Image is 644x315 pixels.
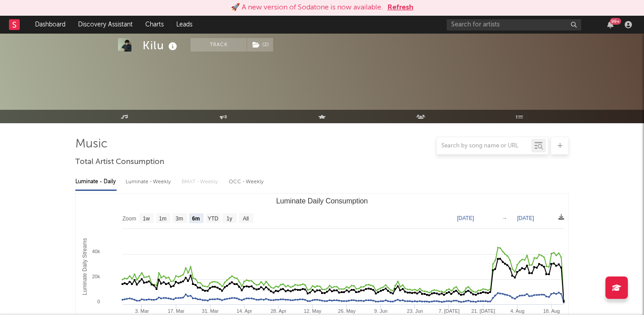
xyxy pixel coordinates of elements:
[543,308,560,314] text: 18. Aug
[75,157,164,168] span: Total Artist Consumption
[457,215,474,221] text: [DATE]
[139,16,170,34] a: Charts
[143,216,150,222] text: 1w
[226,216,232,222] text: 1y
[276,197,368,205] text: Luminate Daily Consumption
[271,308,287,314] text: 28. Apr
[192,216,200,222] text: 6m
[243,216,248,222] text: All
[97,299,100,304] text: 0
[176,216,183,222] text: 3m
[502,215,507,221] text: →
[387,2,413,13] button: Refresh
[191,38,247,52] button: Track
[229,174,265,190] div: OCC - Weekly
[143,38,179,53] div: Kilu
[247,38,273,52] button: (2)
[202,308,219,314] text: 31. Mar
[82,238,88,295] text: Luminate Daily Streams
[126,174,173,190] div: Luminate - Weekly
[236,308,252,314] text: 14. Apr
[610,18,621,25] div: 99 +
[159,216,167,222] text: 1m
[437,142,531,150] input: Search by song name or URL
[231,2,383,13] div: 🚀 A new version of Sodatone is now available.
[471,308,495,314] text: 21. [DATE]
[72,16,139,34] a: Discovery Assistant
[510,308,524,314] text: 4. Aug
[122,216,136,222] text: Zoom
[439,308,460,314] text: 7. [DATE]
[517,215,534,221] text: [DATE]
[338,308,356,314] text: 26. May
[304,308,322,314] text: 12. May
[407,308,423,314] text: 23. Jun
[135,308,149,314] text: 3. Mar
[92,249,100,254] text: 40k
[247,38,274,52] span: ( 2 )
[208,216,218,222] text: YTD
[168,308,185,314] text: 17. Mar
[29,16,72,34] a: Dashboard
[170,16,199,34] a: Leads
[607,21,614,28] button: 99+
[92,274,100,279] text: 20k
[447,19,581,30] input: Search for artists
[75,174,117,190] div: Luminate - Daily
[374,308,387,314] text: 9. Jun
